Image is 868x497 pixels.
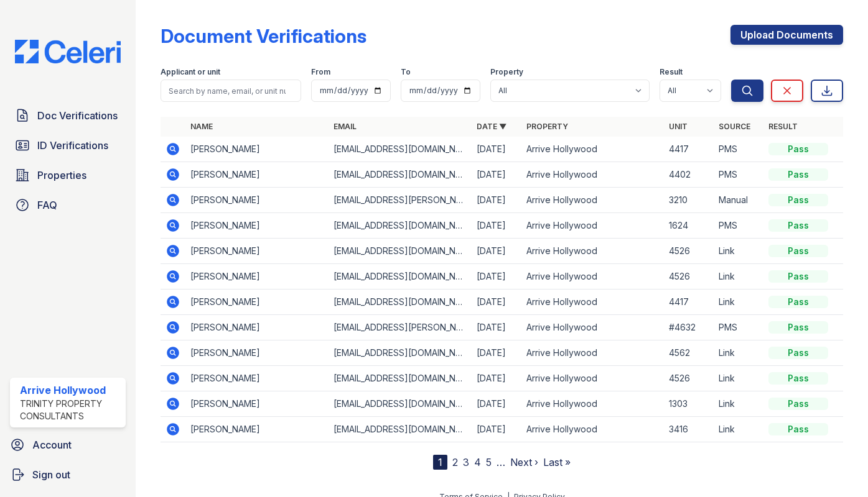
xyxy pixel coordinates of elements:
td: Link [714,391,763,417]
td: [PERSON_NAME] [185,137,329,162]
td: Arrive Hollywood [521,137,665,162]
div: Pass [768,347,828,359]
td: Arrive Hollywood [521,391,665,417]
td: Arrive Hollywood [521,264,665,290]
td: #4632 [664,315,714,340]
td: [PERSON_NAME] [185,213,329,239]
div: Pass [768,270,828,283]
td: 4417 [664,290,714,315]
a: FAQ [10,193,126,217]
span: ID Verifications [37,138,108,153]
label: Property [490,67,523,77]
td: [DATE] [472,137,521,162]
span: FAQ [37,198,57,212]
td: [DATE] [472,315,521,340]
td: [DATE] [472,366,521,391]
td: Arrive Hollywood [521,315,665,340]
label: To [401,67,411,77]
td: Manual [714,188,763,213]
a: 4 [474,456,481,468]
td: Link [714,239,763,264]
td: [PERSON_NAME] [185,290,329,315]
td: [PERSON_NAME] [185,417,329,442]
td: Link [714,366,763,391]
label: Applicant or unit [161,67,220,77]
td: 1303 [664,391,714,417]
td: Arrive Hollywood [521,290,665,315]
td: [EMAIL_ADDRESS][DOMAIN_NAME] [329,213,472,239]
td: PMS [714,315,763,340]
td: [EMAIL_ADDRESS][DOMAIN_NAME] [329,417,472,442]
td: Arrive Hollywood [521,188,665,213]
td: [DATE] [472,417,521,442]
td: [EMAIL_ADDRESS][DOMAIN_NAME] [329,137,472,162]
a: Account [5,432,131,457]
td: Arrive Hollywood [521,213,665,239]
span: Properties [37,168,86,183]
span: Account [32,437,72,452]
div: Pass [768,194,828,206]
div: Pass [768,321,828,334]
td: 4526 [664,264,714,290]
a: Name [190,122,213,131]
td: Arrive Hollywood [521,239,665,264]
td: [EMAIL_ADDRESS][DOMAIN_NAME] [329,290,472,315]
td: Arrive Hollywood [521,340,665,366]
button: Sign out [5,462,131,487]
td: PMS [714,137,763,162]
div: Pass [768,296,828,308]
div: 1 [433,455,447,470]
a: 2 [452,456,458,468]
td: [PERSON_NAME] [185,239,329,264]
div: Pass [768,372,828,385]
td: Link [714,340,763,366]
a: Result [768,122,798,131]
a: Next › [510,456,538,468]
td: [EMAIL_ADDRESS][DOMAIN_NAME] [329,162,472,188]
label: From [311,67,330,77]
a: Last » [543,456,571,468]
div: Pass [768,245,828,257]
td: 4526 [664,366,714,391]
label: Result [660,67,683,77]
div: Document Verifications [161,25,366,47]
a: Date ▼ [477,122,506,131]
input: Search by name, email, or unit number [161,80,301,102]
span: Sign out [32,467,70,482]
td: PMS [714,213,763,239]
td: Link [714,417,763,442]
a: Doc Verifications [10,103,126,128]
td: [DATE] [472,391,521,417]
td: Arrive Hollywood [521,162,665,188]
td: [PERSON_NAME] [185,366,329,391]
a: ID Verifications [10,133,126,158]
td: [PERSON_NAME] [185,264,329,290]
td: [DATE] [472,290,521,315]
td: [EMAIL_ADDRESS][DOMAIN_NAME] [329,366,472,391]
td: 4526 [664,239,714,264]
td: [EMAIL_ADDRESS][DOMAIN_NAME] [329,391,472,417]
td: [PERSON_NAME] [185,162,329,188]
td: [EMAIL_ADDRESS][PERSON_NAME][DOMAIN_NAME] [329,315,472,340]
td: Arrive Hollywood [521,417,665,442]
div: Pass [768,423,828,435]
a: Unit [669,122,688,131]
td: [PERSON_NAME] [185,315,329,340]
td: 4402 [664,162,714,188]
td: [PERSON_NAME] [185,188,329,213]
div: Pass [768,168,828,181]
td: [DATE] [472,239,521,264]
a: Source [719,122,750,131]
div: Arrive Hollywood [20,383,121,398]
div: Pass [768,398,828,410]
td: 1624 [664,213,714,239]
td: [DATE] [472,264,521,290]
a: 5 [486,456,492,468]
span: Doc Verifications [37,108,118,123]
td: 4417 [664,137,714,162]
td: [EMAIL_ADDRESS][DOMAIN_NAME] [329,264,472,290]
td: [DATE] [472,188,521,213]
img: CE_Logo_Blue-a8612792a0a2168367f1c8372b55b34899dd931a85d93a1a3d3e32e68fde9ad4.png [5,40,131,63]
td: Link [714,290,763,315]
td: [DATE] [472,162,521,188]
